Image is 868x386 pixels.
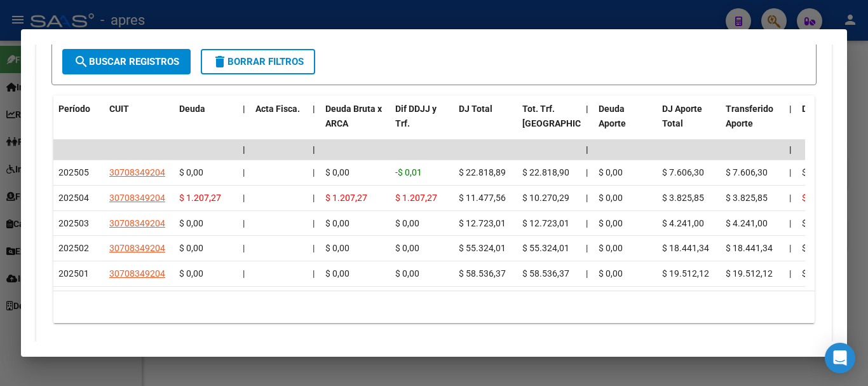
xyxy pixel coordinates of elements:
[58,167,89,177] span: 202505
[825,343,855,373] div: Open Intercom Messenger
[313,104,315,114] span: |
[522,104,609,128] span: Tot. Trf. [GEOGRAPHIC_DATA]
[599,104,626,128] span: Deuda Aporte
[726,167,768,177] span: $ 7.606,30
[243,243,245,253] span: |
[454,95,517,151] datatable-header-cell: DJ Total
[459,104,492,114] span: DJ Total
[179,167,203,177] span: $ 0,00
[726,104,773,128] span: Transferido Aporte
[325,268,349,279] span: $ 0,00
[201,49,315,74] button: Borrar Filtros
[726,243,773,253] span: $ 18.441,34
[599,243,623,253] span: $ 0,00
[243,144,245,155] span: |
[313,167,315,177] span: |
[313,218,315,228] span: |
[726,218,768,228] span: $ 4.241,00
[522,243,569,253] span: $ 55.324,01
[802,193,844,203] span: $ 1.207,27
[662,268,709,279] span: $ 19.512,12
[109,193,165,203] span: 30708349204
[395,268,419,279] span: $ 0,00
[58,268,89,279] span: 202501
[522,268,569,279] span: $ 58.536,37
[802,243,826,253] span: $ 0,00
[586,104,588,114] span: |
[599,268,623,279] span: $ 0,00
[395,167,422,177] span: -$ 0,01
[522,218,569,228] span: $ 12.723,01
[522,193,569,203] span: $ 10.270,29
[721,95,784,151] datatable-header-cell: Transferido Aporte
[179,104,205,114] span: Deuda
[802,268,826,279] span: $ 0,00
[789,144,792,155] span: |
[599,193,623,203] span: $ 0,00
[789,218,791,228] span: |
[662,218,704,228] span: $ 4.241,00
[662,193,704,203] span: $ 3.825,85
[58,104,90,114] span: Período
[662,243,709,253] span: $ 18.441,34
[599,167,623,177] span: $ 0,00
[789,167,791,177] span: |
[802,218,826,228] span: $ 0,00
[109,104,129,114] span: CUIT
[662,167,704,177] span: $ 7.606,30
[784,95,797,151] datatable-header-cell: |
[320,95,390,151] datatable-header-cell: Deuda Bruta x ARCA
[255,104,300,114] span: Acta Fisca.
[395,104,437,128] span: Dif DDJJ y Trf.
[593,95,657,151] datatable-header-cell: Deuda Aporte
[726,268,773,279] span: $ 19.512,12
[109,218,165,228] span: 30708349204
[53,95,104,151] datatable-header-cell: Período
[109,167,165,177] span: 30708349204
[179,218,203,228] span: $ 0,00
[212,56,304,67] span: Borrar Filtros
[74,56,179,67] span: Buscar Registros
[325,167,349,177] span: $ 0,00
[586,144,588,155] span: |
[586,268,588,279] span: |
[581,95,593,151] datatable-header-cell: |
[179,268,203,279] span: $ 0,00
[325,104,382,128] span: Deuda Bruta x ARCA
[586,218,588,228] span: |
[179,243,203,253] span: $ 0,00
[390,95,454,151] datatable-header-cell: Dif DDJJ y Trf.
[459,243,506,253] span: $ 55.324,01
[802,104,854,114] span: Deuda Contr.
[212,54,227,69] mat-icon: delete
[313,268,315,279] span: |
[243,104,245,114] span: |
[104,95,174,151] datatable-header-cell: CUIT
[243,218,245,228] span: |
[308,95,320,151] datatable-header-cell: |
[58,193,89,203] span: 202504
[586,193,588,203] span: |
[789,268,791,279] span: |
[459,167,506,177] span: $ 22.818,89
[726,193,768,203] span: $ 3.825,85
[459,193,506,203] span: $ 11.477,56
[179,193,221,203] span: $ 1.207,27
[62,49,191,74] button: Buscar Registros
[395,193,437,203] span: $ 1.207,27
[58,218,89,228] span: 202503
[789,193,791,203] span: |
[395,243,419,253] span: $ 0,00
[109,243,165,253] span: 30708349204
[325,243,349,253] span: $ 0,00
[657,95,721,151] datatable-header-cell: DJ Aporte Total
[174,95,238,151] datatable-header-cell: Deuda
[789,243,791,253] span: |
[313,243,315,253] span: |
[109,268,165,279] span: 30708349204
[517,95,581,151] datatable-header-cell: Tot. Trf. Bruto
[313,193,315,203] span: |
[599,218,623,228] span: $ 0,00
[325,218,349,228] span: $ 0,00
[325,193,367,203] span: $ 1.207,27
